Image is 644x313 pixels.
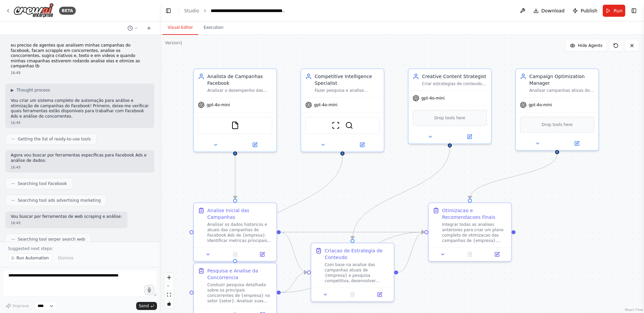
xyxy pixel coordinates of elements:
[570,5,600,17] button: Publish
[314,102,337,108] span: gpt-4o-mini
[428,202,512,262] div: Otimizacao e Recomendacoes FinaisIntegrar todas as analises anteriores para criar um plano comple...
[558,139,596,147] button: Open in side panel
[422,81,487,86] div: Criar estrategias de conteudo criativo para {empresa}, desenvolvendo conceitos para textos public...
[422,73,487,80] div: Creative Content Strategist
[345,121,353,129] img: SerperDevTool
[541,7,565,14] span: Download
[529,73,594,86] div: Campaign Optimization Manager
[467,154,560,199] g: Edge from 36fd4b8e-2a67-4c37-9dc4-3624f309ba52 to d4a19d49-ccf2-4384-b78d-0c23e66f1239
[207,73,272,86] div: Analista de Campanhas Facebook
[184,8,199,13] a: Studio
[450,133,488,141] button: Open in side panel
[11,153,149,163] p: Agora vou buscar por ferramentas específicas para Facebook Ads e análise de dados:
[442,222,507,243] div: Integrar todas as analises anteriores para criar um plano completo de otimizacao das campanhas de...
[193,68,277,152] div: Analista de Campanhas FacebookAnalisar o desempenho das campanhas do Facebook Ads de {empresa}, i...
[165,282,173,291] button: zoom out
[16,255,49,261] span: Run Automation
[136,302,157,310] button: Send
[55,253,77,263] button: Dismiss
[16,87,50,93] span: Thought process
[165,273,173,308] div: React Flow controls
[139,303,149,309] span: Send
[198,21,229,35] button: Execution
[338,291,367,299] button: No output available
[485,250,508,258] button: Open in side panel
[11,70,149,75] div: 16:49
[456,250,484,258] button: No output available
[207,102,230,108] span: gpt-4o-mini
[165,273,173,282] button: zoom in
[566,40,606,51] button: Hide Agents
[315,88,380,93] div: Fazer pesquisa e analise competitiva detalhada dos concorrentes de {empresa} no setor {setor}, co...
[221,250,250,258] button: No output available
[165,40,182,46] div: Version 1
[11,214,122,220] p: Vou buscar por ferramentas de web scraping e análise:
[193,202,277,262] div: Analise Inicial das CampanhasAnalisar os dados historicos e atuais das campanhas do Facebook Ads ...
[368,291,391,299] button: Open in side panel
[613,7,623,14] span: Run
[144,285,154,295] button: Click to speak your automation idea
[125,24,141,32] button: Switch to previous chat
[325,247,390,261] div: Criacao de Estrategia de Conteudo
[332,121,340,129] img: ScrapeWebsiteTool
[311,243,394,302] div: Criacao de Estrategia de ConteudoCom base na analise das campanhas atuais de {empresa} e pesquisa...
[315,73,380,86] div: Competitive Intelligence Specialist
[8,253,52,263] button: Run Automation
[207,267,272,281] div: Pesquisa e Analise da Concorrencia
[625,308,643,312] a: React Flow attribution
[542,121,573,128] span: Drop tools here
[251,250,274,258] button: Open in side panel
[207,207,272,221] div: Analise Inicial das Campanhas
[11,87,14,93] span: ▶
[232,155,238,199] g: Edge from 6343e6b3-5cee-499a-995b-984416721097 to ba337e0a-dea5-4101-9ffb-032d7e03dfcf
[529,102,552,108] span: gpt-4o-mini
[18,181,67,186] span: Searching tool Facebook
[232,155,346,259] g: Edge from f8fc2cec-9e09-4be9-a8e4-2233f10f1c52 to 54b6bd03-f995-47bd-bbb5-58e0d969d34e
[207,222,272,243] div: Analisar os dados historicos e atuais das campanhas do Facebook Ads de {empresa}. Identificar met...
[301,68,384,152] div: Competitive Intelligence SpecialistFazer pesquisa e analise competitiva detalhada dos concorrente...
[515,68,599,151] div: Campaign Optimization ManagerAnalisar campanhas ativas do Facebook Ads de {empresa} e implementar...
[13,3,54,18] img: Logo
[603,5,625,17] button: Run
[12,303,29,309] span: Improve
[581,7,597,14] span: Publish
[3,302,32,310] button: Improve
[11,98,149,119] p: Vou criar um sistema completo de automação para análise e otimização de campanhas do Facebook! Pr...
[184,7,286,14] nav: breadcrumb
[8,246,152,251] p: Suggested next steps:
[408,68,492,144] div: Creative Content StrategistCriar estrategias de conteudo criativo para {empresa}, desenvolvendo c...
[531,5,568,17] button: Download
[164,6,173,15] button: Hide left sidebar
[207,88,272,93] div: Analisar o desempenho das campanhas do Facebook Ads de {empresa}, identificando métricas-chave, t...
[343,141,381,149] button: Open in side panel
[421,96,445,101] span: gpt-4o-mini
[18,237,85,242] span: Searching tool serper search web
[58,255,73,261] span: Dismiss
[59,7,76,15] div: BETA
[18,198,101,203] span: Searching tool ads advertising marketing
[529,88,594,93] div: Analisar campanhas ativas do Facebook Ads de {empresa} e implementar estrategias de otimizacao pa...
[578,43,602,48] span: Hide Agents
[165,299,173,308] button: toggle interactivity
[11,221,122,226] div: 16:49
[281,229,307,276] g: Edge from ba337e0a-dea5-4101-9ffb-032d7e03dfcf to 23c8461a-4dfd-4480-bcdf-d5008823ee68
[236,141,274,149] button: Open in side panel
[629,6,639,15] button: Show right sidebar
[11,43,149,69] p: eu preciso de agentes que analisem minhas campanhas do facebook, facam scrapple em concorrentes, ...
[398,229,424,276] g: Edge from 23c8461a-4dfd-4480-bcdf-d5008823ee68 to d4a19d49-ccf2-4384-b78d-0c23e66f1239
[165,291,173,299] button: fit view
[18,136,91,142] span: Getting the list of ready-to-use tools
[434,115,466,121] span: Drop tools here
[162,21,198,35] button: Visual Editor
[11,120,149,125] div: 16:49
[325,262,390,284] div: Com base na analise das campanhas atuais de {empresa} e pesquisa competitiva, desenvolver estrate...
[281,229,424,236] g: Edge from ba337e0a-dea5-4101-9ffb-032d7e03dfcf to d4a19d49-ccf2-4384-b78d-0c23e66f1239
[207,282,272,304] div: Conduzir pesquisa detalhada sobre os principais concorrentes de {empresa} no setor {setor}. Anali...
[11,87,50,93] button: ▶Thought process
[281,269,307,296] g: Edge from 54b6bd03-f995-47bd-bbb5-58e0d969d34e to 23c8461a-4dfd-4480-bcdf-d5008823ee68
[442,207,507,221] div: Otimizacao e Recomendacoes Finais
[349,147,453,239] g: Edge from 374028b0-9858-4337-aea7-57dac691e5fd to 23c8461a-4dfd-4480-bcdf-d5008823ee68
[231,121,239,129] img: FileReadTool
[11,165,149,170] div: 16:49
[144,24,154,32] button: Start a new chat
